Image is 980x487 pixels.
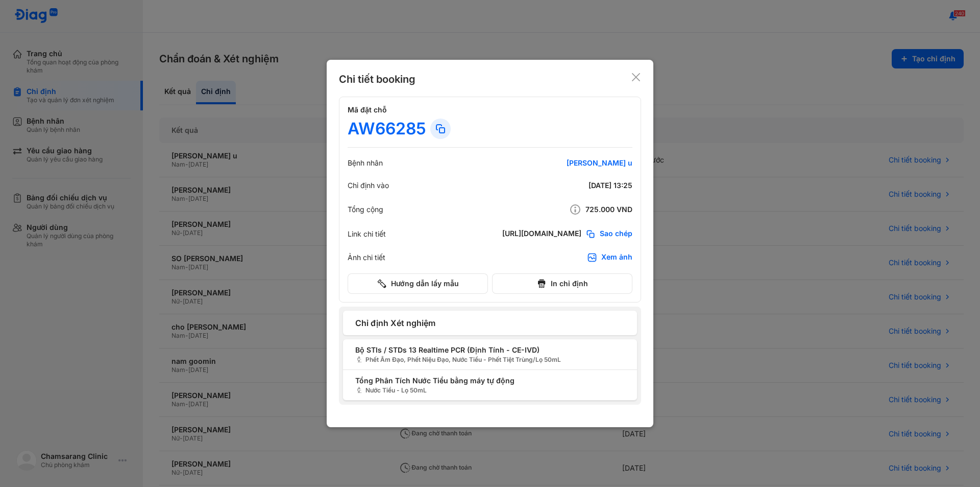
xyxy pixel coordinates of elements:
span: Chỉ định Xét nghiệm [355,317,625,329]
div: Chỉ định vào [348,181,389,190]
div: [URL][DOMAIN_NAME] [502,229,581,239]
button: Hướng dẫn lấy mẫu [348,273,488,294]
div: [PERSON_NAME] u [510,158,632,168]
span: Bộ STIs / STDs 13 Realtime PCR (Định Tính - CE-IVD) [355,344,625,355]
div: AW66285 [348,119,426,139]
div: 725.000 VND [510,203,632,216]
div: Tổng cộng [348,205,383,214]
button: In chỉ định [492,273,632,294]
span: Tổng Phân Tích Nước Tiểu bằng máy tự động [355,375,625,386]
div: Chi tiết booking [339,72,415,86]
div: Xem ảnh [601,252,632,263]
div: Link chi tiết [348,229,386,239]
div: Bệnh nhân [348,158,383,168]
h4: Mã đặt chỗ [348,105,632,114]
span: Phết Âm Đạo, Phết Niệu Đạo, Nước Tiểu - Phết Tiệt Trùng/Lọ 50mL [355,355,625,364]
div: [DATE] 13:25 [510,181,632,190]
span: Nước Tiểu - Lọ 50mL [355,386,625,395]
div: Ảnh chi tiết [348,253,385,262]
span: Sao chép [600,229,632,239]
